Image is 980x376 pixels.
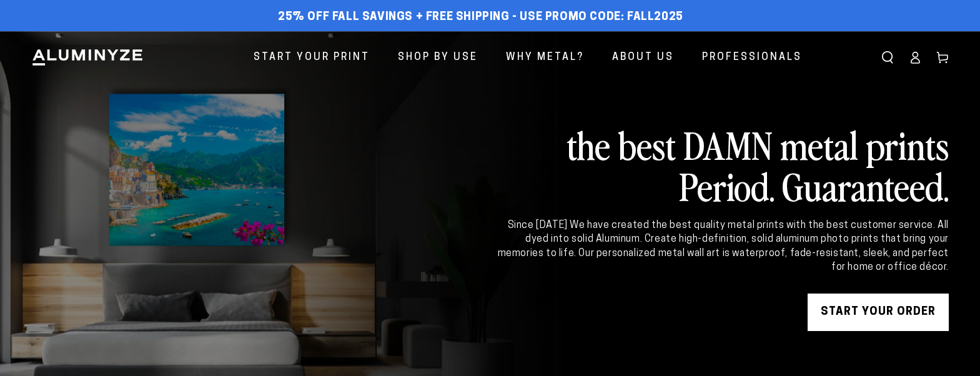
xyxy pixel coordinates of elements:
a: Shop By Use [389,41,487,74]
span: Shop By Use [398,49,478,67]
div: Since [DATE] We have created the best quality metal prints with the best customer service. All dy... [495,219,949,275]
span: 25% off FALL Savings + Free Shipping - Use Promo Code: FALL2025 [278,11,683,24]
a: START YOUR Order [808,294,949,331]
span: About Us [612,49,674,67]
span: Start Your Print [254,49,370,67]
span: Professionals [702,49,802,67]
summary: Search our site [874,44,901,71]
h2: the best DAMN metal prints Period. Guaranteed. [495,124,949,206]
a: Start Your Print [244,41,379,74]
a: Professionals [693,41,811,74]
a: About Us [603,41,683,74]
a: Why Metal? [497,41,593,74]
img: Aluminyze [31,48,144,67]
span: Why Metal? [506,49,584,67]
